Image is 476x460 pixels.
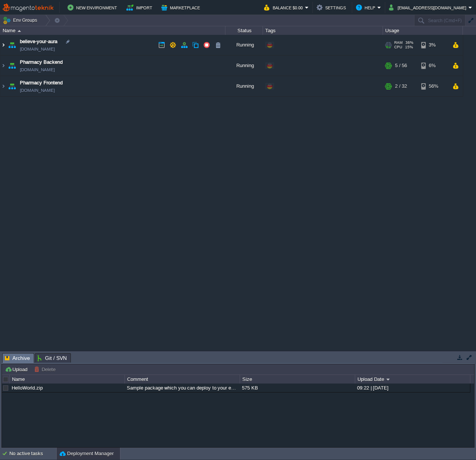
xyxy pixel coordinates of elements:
div: Status [226,26,263,35]
button: Import [126,3,155,12]
div: Usage [383,26,462,35]
div: 56% [421,76,446,96]
div: Comment [125,375,240,384]
div: Name [10,375,125,384]
div: Running [225,76,263,96]
a: [DOMAIN_NAME] [20,45,55,53]
div: No active tasks [9,448,56,460]
div: 575 KB [240,384,354,392]
img: AMDAwAAAACH5BAEAAAAALAAAAAABAAEAAAICRAEAOw== [0,55,6,76]
button: New Environment [68,3,119,12]
div: 2 / 32 [395,76,407,96]
div: Upload Date [356,375,470,384]
button: Balance $0.00 [264,3,305,12]
button: Env Groups [3,15,40,25]
button: Delete [34,366,58,373]
a: [DOMAIN_NAME] [20,87,55,94]
div: 09:22 | [DATE] [355,384,470,392]
div: Size [240,375,355,384]
img: MagentoTeknik [3,3,54,12]
img: AMDAwAAAACH5BAEAAAAALAAAAAABAAEAAAICRAEAOw== [7,55,17,76]
div: Running [225,55,263,76]
div: Sample package which you can deploy to your environment. Feel free to delete and upload a package... [125,384,239,392]
span: Archive [5,354,30,363]
a: Pharmacy Backend [20,58,63,66]
button: Marketplace [161,3,202,12]
span: CPU [394,45,402,49]
img: AMDAwAAAACH5BAEAAAAALAAAAAABAAEAAAICRAEAOw== [7,76,17,96]
button: [EMAIL_ADDRESS][DOMAIN_NAME] [389,3,468,12]
div: Running [225,35,263,55]
span: 36% [405,40,413,45]
div: 5 / 56 [395,55,407,76]
div: 6% [421,55,446,76]
div: Name [1,26,225,35]
div: 3% [421,35,446,55]
button: Upload [5,366,30,373]
img: AMDAwAAAACH5BAEAAAAALAAAAAABAAEAAAICRAEAOw== [0,76,6,96]
div: Tags [263,26,383,35]
span: Git / SVN [38,354,67,363]
a: believe-your-aura [20,38,57,45]
span: RAM [394,40,402,45]
img: AMDAwAAAACH5BAEAAAAALAAAAAABAAEAAAICRAEAOw== [7,35,17,55]
button: Help [356,3,377,12]
span: 15% [405,45,413,49]
img: AMDAwAAAACH5BAEAAAAALAAAAAABAAEAAAICRAEAOw== [0,35,6,55]
button: Settings [317,3,348,12]
a: HelloWorld.zip [12,385,43,391]
button: Deployment Manager [60,450,114,457]
img: AMDAwAAAACH5BAEAAAAALAAAAAABAAEAAAICRAEAOw== [18,30,21,32]
a: Pharmacy Frontend [20,79,63,87]
a: [DOMAIN_NAME] [20,66,55,73]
